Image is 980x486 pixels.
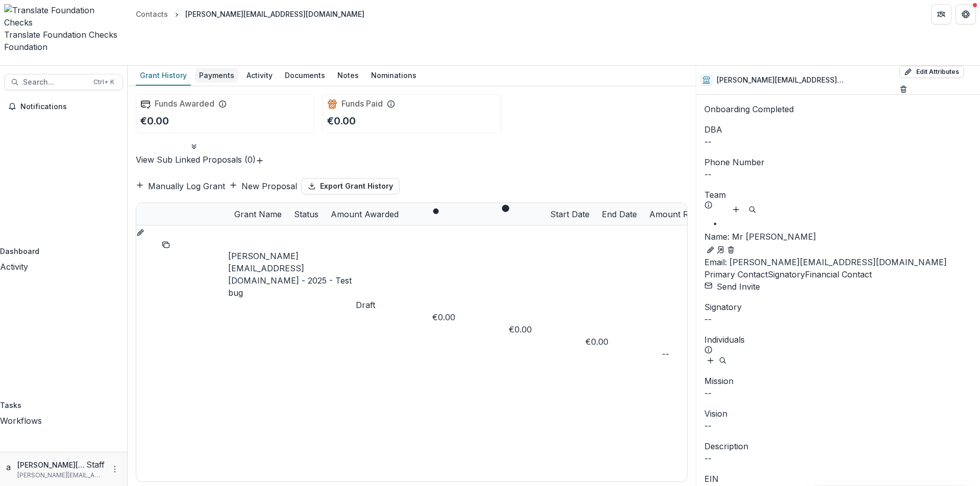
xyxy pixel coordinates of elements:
nav: breadcrumb [132,7,369,21]
p: [PERSON_NAME][EMAIL_ADDRESS][DOMAIN_NAME] [17,471,105,480]
div: Amount Requested [643,203,729,225]
div: End Date [596,208,643,220]
div: Nominations [367,68,421,83]
p: EIN [704,473,719,485]
a: Email: [PERSON_NAME][EMAIL_ADDRESS][DOMAIN_NAME] [704,257,947,267]
button: New Proposal [229,180,297,192]
span: Mission [704,375,733,387]
span: Financial Contact [805,269,872,279]
p: -- [704,420,972,432]
div: -- [704,313,972,325]
div: -- [704,168,972,181]
button: Send Invite [704,280,760,293]
div: Amount Requested [643,208,729,220]
button: Partners [931,4,951,24]
a: Activity [242,66,277,86]
a: Documents [281,66,329,86]
p: Mr [PERSON_NAME] [704,231,972,243]
button: Duplicate proposal [162,238,170,250]
span: Vision [704,407,727,420]
div: €0.00 [432,311,509,323]
span: Description [704,440,748,452]
a: [PERSON_NAME][EMAIL_ADDRESS][DOMAIN_NAME] - 2025 - Test bug [228,251,352,298]
span: Signatory [768,269,805,279]
button: Search... [4,74,123,90]
div: Grant History [136,68,191,83]
p: [PERSON_NAME][EMAIL_ADDRESS][DOMAIN_NAME] [17,459,86,470]
button: Link Grants [256,154,264,166]
div: Grant Name [228,203,288,225]
div: [PERSON_NAME][EMAIL_ADDRESS][DOMAIN_NAME] [185,9,364,19]
button: Search [717,354,729,367]
p: -- [704,387,972,399]
div: Ctrl + K [91,76,116,88]
button: Edit [704,244,717,256]
span: Signatory [704,301,742,313]
span: Draft [356,300,375,310]
span: Phone Number [704,156,765,168]
span: Onboarding Completed [704,104,794,114]
span: Notifications [20,103,119,111]
a: Go to contact [717,244,725,254]
h2: Funds Awarded [155,99,214,109]
span: Foundation [4,42,47,52]
p: €0.00 [327,113,356,129]
div: Grant Name [228,208,288,220]
button: Deletes [725,244,737,256]
span: Search... [23,78,87,87]
div: Translate Foundation Checks [4,29,124,41]
div: -- [704,136,972,148]
button: Export Grant History [301,178,400,194]
button: Add [730,203,742,216]
p: -- [662,348,739,360]
button: Add [704,354,717,367]
div: Amount Awarded [325,203,405,225]
span: Name : [704,232,729,242]
h2: Funds Paid [341,99,383,109]
button: Manually Log Grant [136,180,225,192]
div: Start Date [544,208,596,220]
p: View Sub Linked Proposals ( 0 ) [136,154,256,166]
button: Get Help [955,4,976,24]
div: Notes [333,68,363,83]
a: Grant History [136,66,191,86]
button: More [109,463,121,475]
button: Search [746,203,758,216]
button: edit [136,225,144,238]
a: Notes [333,66,363,86]
p: €0.00 [140,113,169,129]
a: Payments [195,66,238,86]
div: €0.00 [509,323,585,336]
span: Email: [704,257,727,267]
div: anveet@trytemelio.com [6,461,13,473]
button: View Sub Linked Proposals (0) [136,141,256,166]
div: Amount Awarded [325,208,405,220]
p: Individuals [704,334,745,346]
div: End Date [596,203,643,225]
div: Start Date [544,203,596,225]
a: Nominations [367,66,421,86]
div: €0.00 [585,336,662,348]
a: Contacts [132,7,172,21]
div: Status [288,203,325,225]
button: Notifications [4,98,123,115]
p: Team [704,189,726,201]
span: Primary Contact [704,269,768,279]
h2: [PERSON_NAME][EMAIL_ADDRESS][DOMAIN_NAME] [717,76,895,85]
button: Delete [899,82,908,94]
div: Documents [281,68,329,83]
div: Contacts [136,9,168,19]
div: Payments [195,68,238,83]
span: DBA [704,123,722,136]
button: Edit Attributes [899,66,964,78]
a: Name: Mr [PERSON_NAME] [704,231,972,243]
p: Staff [86,458,105,471]
div: Status [288,208,325,220]
p: -- [704,452,972,465]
